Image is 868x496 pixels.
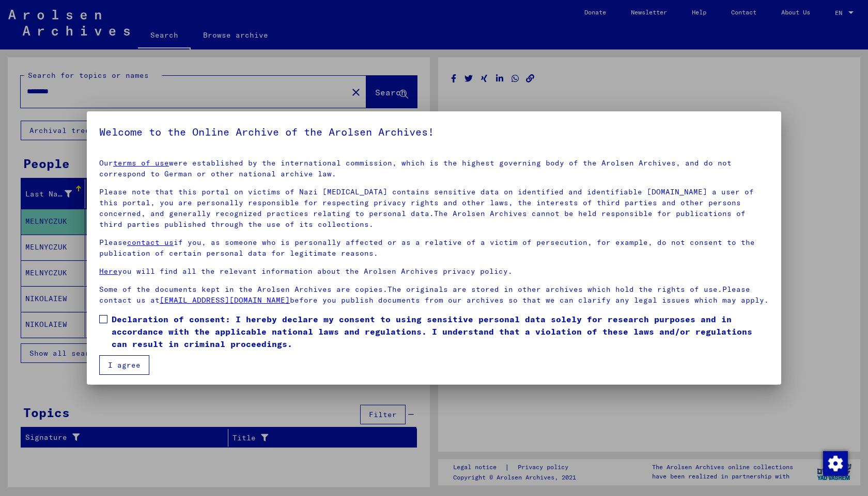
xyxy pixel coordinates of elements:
p: Please note that this portal on victims of Nazi [MEDICAL_DATA] contains sensitive data on identif... [99,187,769,230]
p: you will find all the relevant information about the Arolsen Archives privacy policy. [99,266,769,277]
a: terms of use [113,158,169,168]
img: Change consent [823,451,848,476]
a: Here [99,267,118,276]
span: Declaration of consent: I hereby declare my consent to using sensitive personal data solely for r... [112,313,769,350]
button: I agree [99,355,149,375]
a: contact us [127,238,174,247]
a: [EMAIL_ADDRESS][DOMAIN_NAME] [160,295,290,305]
p: Some of the documents kept in the Arolsen Archives are copies.The originals are stored in other a... [99,284,769,306]
p: Please if you, as someone who is personally affected or as a relative of a victim of persecution,... [99,237,769,259]
p: Our were established by the international commission, which is the highest governing body of the ... [99,158,769,179]
h5: Welcome to the Online Archive of the Arolsen Archives! [99,124,769,140]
